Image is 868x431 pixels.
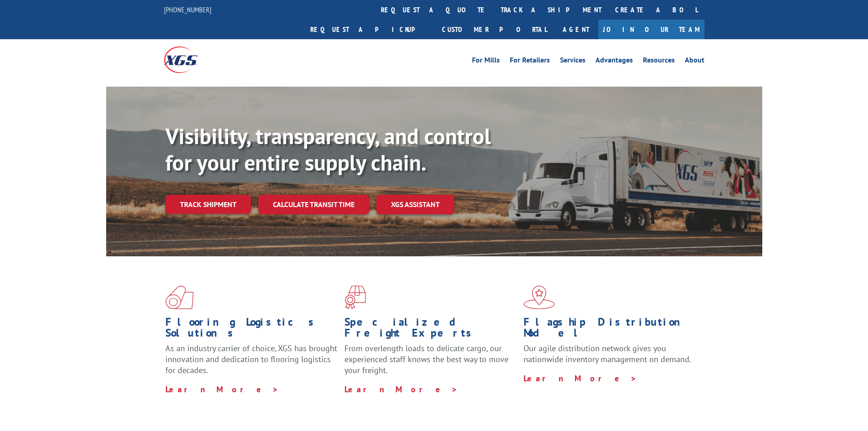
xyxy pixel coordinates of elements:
a: [PHONE_NUMBER] [164,5,211,14]
h1: Flooring Logistics Solutions [165,317,338,343]
a: XGS ASSISTANT [376,195,454,214]
a: Learn More > [344,384,458,395]
img: xgs-icon-flagship-distribution-model-red [524,286,555,309]
a: Join Our Team [598,20,704,39]
a: Services [560,57,586,67]
a: About [685,57,704,67]
a: Customer Portal [435,20,554,39]
a: For Retailers [510,57,550,67]
span: Our agile distribution network gives you nationwide inventory management on demand. [524,343,691,364]
h1: Flagship Distribution Model [524,317,696,343]
img: xgs-icon-focused-on-flooring-red [344,286,366,309]
a: Request a pickup [303,20,435,39]
span: As an industry carrier of choice, XGS has brought innovation and dedication to flooring logistics... [165,343,337,375]
a: Agent [554,20,598,39]
a: Advantages [596,57,633,67]
img: xgs-icon-total-supply-chain-intelligence-red [165,286,194,309]
b: Visibility, transparency, and control for your entire supply chain. [165,122,491,177]
h1: Specialized Freight Experts [344,317,517,343]
a: Track shipment [165,195,251,214]
a: Resources [643,57,675,67]
a: Learn More > [524,373,637,384]
a: Calculate transit time [258,195,369,214]
a: Learn More > [165,384,279,395]
a: For Mills [472,57,500,67]
p: From overlength loads to delicate cargo, our experienced staff knows the best way to move your fr... [344,343,517,384]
